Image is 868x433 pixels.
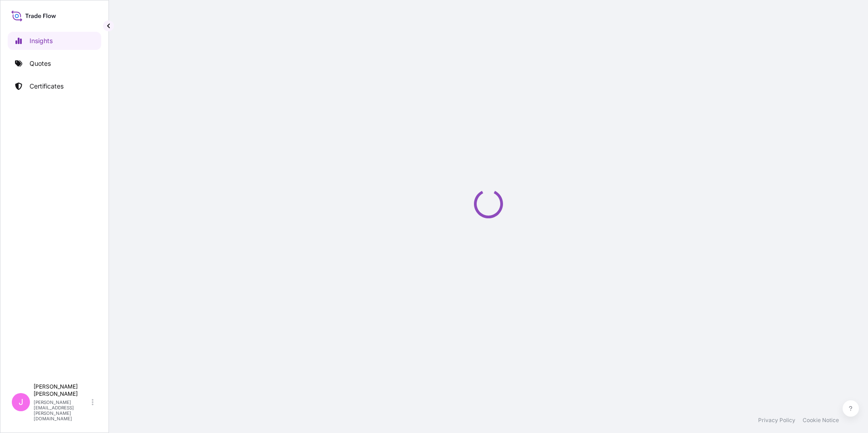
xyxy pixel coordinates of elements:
[34,383,90,398] p: [PERSON_NAME] [PERSON_NAME]
[19,398,23,407] span: J
[758,417,795,424] a: Privacy Policy
[8,32,101,50] a: Insights
[8,54,101,73] a: Quotes
[803,417,839,424] a: Cookie Notice
[30,82,64,91] p: Certificates
[30,59,51,68] p: Quotes
[34,399,90,421] p: [PERSON_NAME][EMAIL_ADDRESS][PERSON_NAME][DOMAIN_NAME]
[30,36,53,45] p: Insights
[8,77,101,95] a: Certificates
